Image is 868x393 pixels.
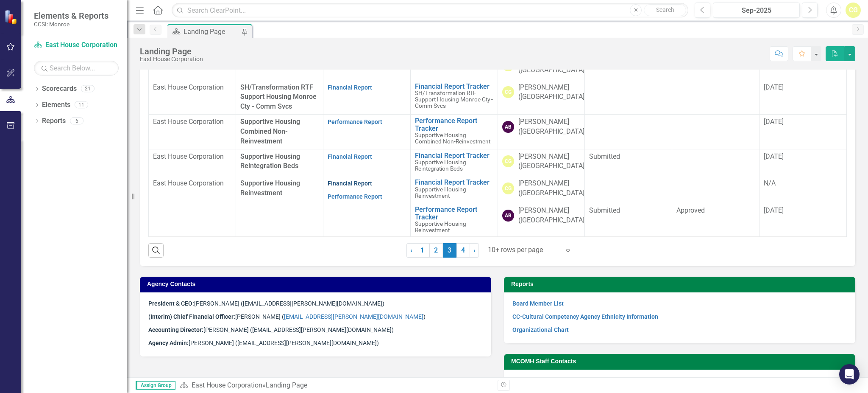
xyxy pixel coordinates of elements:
[34,21,108,28] small: CCSI: Monroe
[410,115,498,149] td: Double-Click to Edit Right Click for Context Menu
[585,203,672,236] td: Double-Click to Edit
[518,83,587,102] div: [PERSON_NAME] ([GEOGRAPHIC_DATA])
[676,206,705,214] span: Approved
[764,83,784,91] span: [DATE]
[240,118,300,145] span: Supportive Housing Combined Non-Reinvestment
[511,281,851,287] h3: Reports
[585,149,672,176] td: Double-Click to Edit
[328,153,372,160] a: Financial Report
[656,6,674,13] span: Search
[511,358,851,365] h3: MCOMH Staff Contacts
[410,80,498,115] td: Double-Click to Edit Right Click for Context Menu
[192,381,262,389] a: East House Corporation
[148,326,394,333] span: [PERSON_NAME] ([EMAIL_ADDRESS][PERSON_NAME][DOMAIN_NAME])
[147,281,487,287] h3: Agency Contacts
[644,4,686,16] button: Search
[839,364,860,385] div: Open Intercom Messenger
[240,152,300,170] span: Supportive Housing Reintegration Beds
[716,6,797,16] div: Sep-2025
[415,159,466,172] span: Supportive Housing Reintegration Beds
[148,313,426,320] span: [PERSON_NAME] ( )
[846,3,861,18] button: CG
[416,243,429,258] a: 1
[328,118,382,125] a: Performance Report
[148,300,194,307] strong: President & CEO:
[42,116,66,126] a: Reports
[4,9,19,24] img: ClearPoint Strategy
[585,80,672,115] td: Double-Click to Edit
[415,186,466,199] span: Supportive Housing Reinvestment
[585,115,672,149] td: Double-Click to Edit
[502,121,514,133] div: AB
[75,101,88,109] div: 11
[284,313,423,320] a: [EMAIL_ADDRESS][PERSON_NAME][DOMAIN_NAME]
[502,155,514,167] div: CG
[266,381,307,389] div: Landing Page
[415,132,490,145] span: Supportive Housing Combined Non-Reinvestment
[518,152,587,171] div: [PERSON_NAME] ([GEOGRAPHIC_DATA])
[410,203,498,236] td: Double-Click to Edit Right Click for Context Menu
[410,176,498,203] td: Double-Click to Edit Right Click for Context Menu
[415,83,493,90] a: Financial Report Tracker
[153,117,231,127] p: East House Corporation
[148,326,203,333] strong: Accounting Director:
[589,206,620,214] span: Submitted
[456,243,470,258] a: 4
[153,179,231,188] p: East House Corporation
[140,56,203,62] div: East House Corporation
[34,40,119,50] a: East House Corporation
[672,115,759,149] td: Double-Click to Edit
[764,206,784,214] span: [DATE]
[410,149,498,176] td: Double-Click to Edit Right Click for Context Menu
[328,193,382,200] a: Performance Report
[240,83,317,111] span: SH/Transformation RTF Support Housing Monroe Cty - Comm Svcs
[172,3,688,18] input: Search ClearPoint...
[140,47,203,56] div: Landing Page
[518,179,587,198] div: [PERSON_NAME] ([GEOGRAPHIC_DATA])
[415,117,493,132] a: Performance Report Tracker
[34,11,108,21] span: Elements & Reports
[180,381,491,390] div: »
[512,376,578,385] strong: Contract Coordinator:
[153,152,231,162] p: East House Corporation
[42,84,77,94] a: Scorecards
[81,85,95,93] div: 21
[415,152,493,160] a: Financial Report Tracker
[184,26,239,37] div: Landing Page
[764,118,784,126] span: [DATE]
[512,376,629,385] span: [PERSON_NAME]
[415,206,493,221] a: Performance Report Tracker
[518,206,587,225] div: [PERSON_NAME] ([GEOGRAPHIC_DATA])
[148,340,379,346] span: [PERSON_NAME] ([EMAIL_ADDRESS][PERSON_NAME][DOMAIN_NAME])
[473,246,476,254] span: ›
[70,117,83,124] div: 6
[672,149,759,176] td: Double-Click to Edit
[136,381,175,390] span: Assign Group
[328,84,372,91] a: Financial Report
[672,203,759,236] td: Double-Click to Edit
[429,243,443,258] a: 2
[512,313,658,320] a: CC-Cultural Competency Agency Ethnicity Information
[512,326,569,333] a: Organizational Chart
[672,80,759,115] td: Double-Click to Edit
[764,152,784,160] span: [DATE]
[415,220,466,233] span: Supportive Housing Reinvestment
[148,340,189,346] strong: Agency Admin:
[410,246,412,254] span: ‹
[415,90,493,109] span: SH/Transformation RTF Support Housing Monroe Cty - Comm Svcs
[148,300,384,307] span: [PERSON_NAME] ([EMAIL_ADDRESS][PERSON_NAME][DOMAIN_NAME])
[502,86,514,98] div: CG
[502,182,514,194] div: CG
[512,300,564,307] a: Board Member List
[589,152,620,160] span: Submitted
[518,117,587,137] div: [PERSON_NAME] ([GEOGRAPHIC_DATA])
[764,179,842,188] div: N/A
[153,83,231,93] p: East House Corporation
[585,176,672,203] td: Double-Click to Edit
[148,313,235,320] strong: (Interim) Chief Financial Officer:
[713,3,800,18] button: Sep-2025
[443,243,456,258] span: 3
[42,100,70,110] a: Elements
[672,176,759,203] td: Double-Click to Edit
